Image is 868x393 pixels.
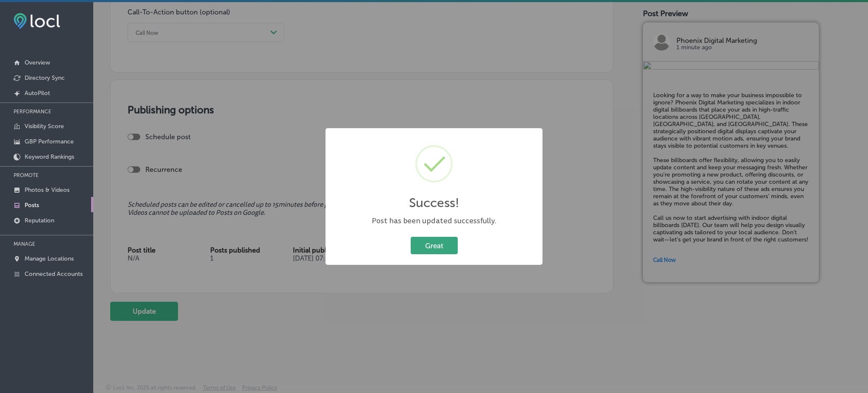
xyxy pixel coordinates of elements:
img: fda3e92497d09a02dc62c9cd864e3231.png [14,13,60,29]
p: Reputation [25,217,54,224]
p: Directory Sync [25,74,65,81]
p: Overview [25,59,50,66]
p: AutoPilot [25,90,50,97]
h2: Success! [409,195,459,211]
div: Post has been updated successfully. [334,216,534,226]
p: Manage Locations [25,255,74,262]
p: Photos & Videos [25,186,70,194]
p: Posts [25,202,39,209]
p: Keyword Rankings [25,153,74,160]
p: Connected Accounts [25,270,83,278]
button: Great [411,237,458,254]
p: Visibility Score [25,123,64,130]
p: GBP Performance [25,138,74,145]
